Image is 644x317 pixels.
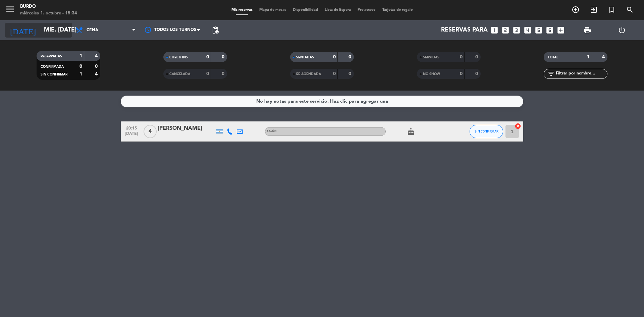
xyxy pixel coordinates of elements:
[523,26,532,35] i: looks_4
[5,4,15,14] i: menu
[79,64,82,69] strong: 0
[20,10,77,17] div: miércoles 1. octubre - 15:34
[354,8,379,12] span: Pre-acceso
[475,55,479,59] strong: 0
[144,125,157,138] span: 4
[348,55,353,59] strong: 0
[256,98,388,105] div: No hay notas para este servicio. Haz clic para agregar una
[423,56,439,59] span: SERVIDAS
[548,56,558,59] span: TOTAL
[604,20,639,40] div: LOG OUT
[158,124,215,133] div: [PERSON_NAME]
[407,127,415,136] i: cake
[211,26,219,34] span: pending_actions
[602,55,606,59] strong: 4
[555,70,607,77] input: Filtrar por nombre...
[79,72,82,76] strong: 1
[87,28,98,33] span: Cena
[20,3,77,10] div: Burdo
[587,55,589,59] strong: 1
[5,23,41,38] i: [DATE]
[321,8,354,12] span: Lista de Espera
[475,129,498,133] span: SIN CONFIRMAR
[169,56,188,59] span: CHECK INS
[95,54,99,58] strong: 4
[608,6,616,14] i: turned_in_not
[618,26,626,34] i: power_settings_new
[460,71,463,76] strong: 0
[556,26,565,35] i: add_box
[470,125,503,138] button: SIN CONFIRMAR
[534,26,543,35] i: looks_5
[222,55,226,59] strong: 0
[460,55,463,59] strong: 0
[379,8,416,12] span: Tarjetas de regalo
[222,71,226,76] strong: 0
[512,26,521,35] i: looks_3
[5,4,15,16] button: menu
[547,70,555,78] i: filter_list
[490,26,499,35] i: looks_one
[583,26,591,34] span: print
[41,65,64,68] span: CONFIRMADA
[41,55,62,58] span: RESERVADAS
[348,71,353,76] strong: 0
[515,123,521,129] i: cancel
[267,130,277,133] span: SALÓN
[501,26,510,35] i: looks_two
[626,6,634,14] i: search
[123,124,140,131] span: 20:15
[41,73,67,76] span: SIN CONFIRMAR
[545,26,554,35] i: looks_6
[441,27,488,34] span: Reservas para
[95,64,99,69] strong: 0
[123,131,140,139] span: [DATE]
[228,8,256,12] span: Mis reservas
[333,55,336,59] strong: 0
[296,72,321,76] span: RE AGENDADA
[256,8,289,12] span: Mapa de mesas
[206,71,209,76] strong: 0
[590,6,598,14] i: exit_to_app
[423,72,440,76] span: NO SHOW
[169,72,190,76] span: CANCELADA
[572,6,580,14] i: add_circle_outline
[79,54,82,58] strong: 1
[62,26,70,34] i: arrow_drop_down
[95,72,99,76] strong: 4
[296,56,314,59] span: SENTADAS
[206,55,209,59] strong: 0
[289,8,321,12] span: Disponibilidad
[475,71,479,76] strong: 0
[333,71,336,76] strong: 0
